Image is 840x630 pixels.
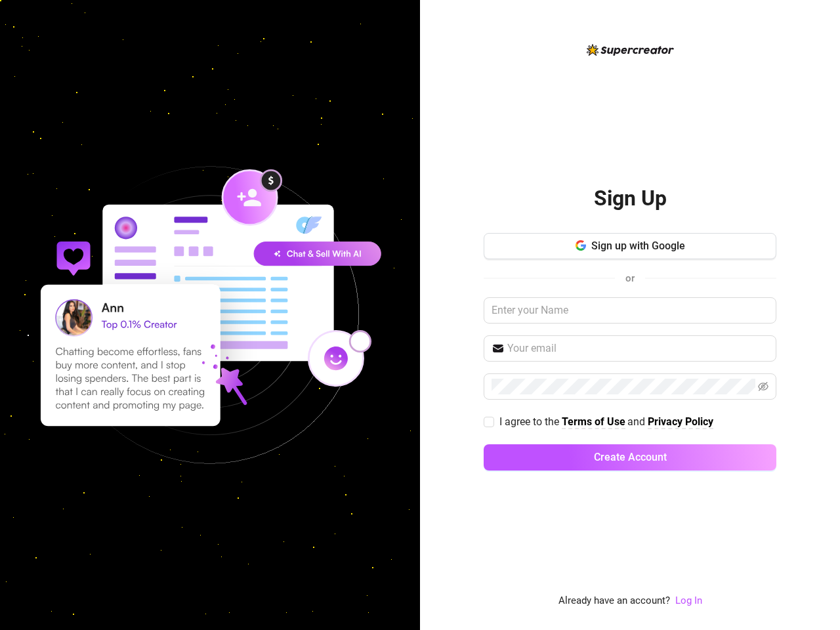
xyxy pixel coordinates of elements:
[675,593,702,609] a: Log In
[484,297,776,324] input: Enter your Name
[594,451,667,463] span: Create Account
[648,415,713,428] strong: Privacy Policy
[758,381,768,392] span: eye-invisible
[484,444,776,471] button: Create Account
[648,415,713,429] a: Privacy Policy
[587,44,674,56] img: logo-BBDzfeDw.svg
[507,341,768,356] input: Your email
[625,272,635,284] span: or
[558,593,670,609] span: Already have an account?
[562,415,625,429] a: Terms of Use
[484,233,776,259] button: Sign up with Google
[675,595,702,606] a: Log In
[594,185,667,212] h2: Sign Up
[627,415,648,428] span: and
[562,415,625,428] strong: Terms of Use
[499,415,562,428] span: I agree to the
[591,240,685,252] span: Sign up with Google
